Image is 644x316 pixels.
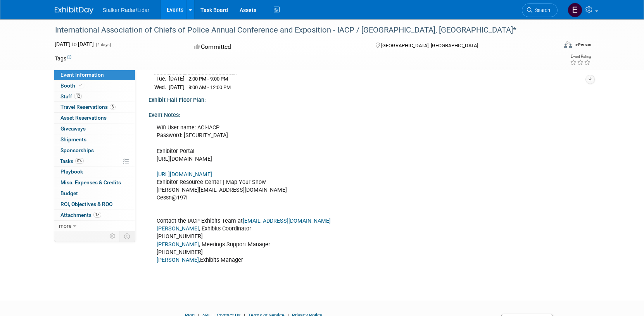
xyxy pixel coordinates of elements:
a: ROI, Objectives & ROO [54,199,135,210]
div: In-Person [573,42,591,48]
span: Attachments [60,212,101,218]
span: Budget [60,190,78,196]
span: Booth [60,82,84,89]
a: Misc. Expenses & Credits [54,177,135,188]
a: Search [522,3,558,17]
a: [PERSON_NAME] [157,241,199,248]
td: Tue. [154,75,169,83]
i: Booth reservation complete [79,83,83,88]
a: Event Information [54,70,135,80]
span: 3 [110,104,116,110]
div: International Association of Chiefs of Police Annual Conference and Exposition - IACP / [GEOGRAPH... [52,23,546,37]
div: Event Rating [570,55,591,58]
a: [PERSON_NAME] [157,225,199,232]
span: Playbook [60,168,83,175]
td: Personalize Event Tab Strip [106,231,119,241]
td: [DATE] [169,75,185,83]
a: Travel Reservations3 [54,102,135,112]
span: to [71,41,78,47]
a: Attachments15 [54,210,135,220]
a: Budget [54,188,135,199]
td: Wed. [154,83,169,91]
span: [DATE] [DATE] [55,41,94,47]
a: Tasks0% [54,156,135,167]
a: Playbook [54,167,135,177]
img: Ember Wildwood [568,3,582,17]
div: Wifi User name: ACI-IACP Password: [SECURITY_DATA] Exhibitor Portal [URL][DOMAIN_NAME] Exhibitor ... [151,120,504,268]
span: 12 [74,93,82,99]
span: (4 days) [95,42,111,47]
span: 8:00 AM - 12:00 PM [188,84,231,90]
a: [PERSON_NAME], [157,257,200,263]
div: Exhibit Hall Floor Plan: [148,94,590,104]
span: Asset Reservations [60,115,107,121]
a: [URL][DOMAIN_NAME] [157,171,212,178]
a: Sponsorships [54,145,135,156]
a: Staff12 [54,91,135,102]
span: ROI, Objectives & ROO [60,201,112,207]
span: Stalker Radar/Lidar [103,7,150,13]
div: Event Notes: [148,109,590,119]
a: Giveaways [54,124,135,134]
a: Booth [54,81,135,91]
span: Giveaways [60,125,86,132]
div: Event Format [512,40,592,52]
td: Toggle Event Tabs [119,231,135,241]
span: 15 [93,212,101,218]
span: Misc. Expenses & Credits [60,179,121,185]
span: Event Information [60,72,104,78]
img: ExhibitDay [55,7,93,14]
a: more [54,221,135,231]
span: Search [532,7,550,13]
span: Travel Reservations [60,104,116,110]
span: [GEOGRAPHIC_DATA], [GEOGRAPHIC_DATA] [381,43,478,48]
img: Format-Inperson.png [564,41,572,48]
a: Asset Reservations [54,113,135,123]
span: Sponsorships [60,147,94,153]
a: Shipments [54,134,135,145]
span: Staff [60,93,82,100]
td: [DATE] [169,83,185,91]
span: Shipments [60,136,86,143]
span: 0% [75,158,84,164]
div: Committed [192,40,363,54]
td: Tags [55,55,71,62]
span: 2:00 PM - 9:00 PM [188,76,228,82]
a: [EMAIL_ADDRESS][DOMAIN_NAME] [243,218,331,224]
span: more [59,223,71,229]
span: Tasks [60,158,84,164]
